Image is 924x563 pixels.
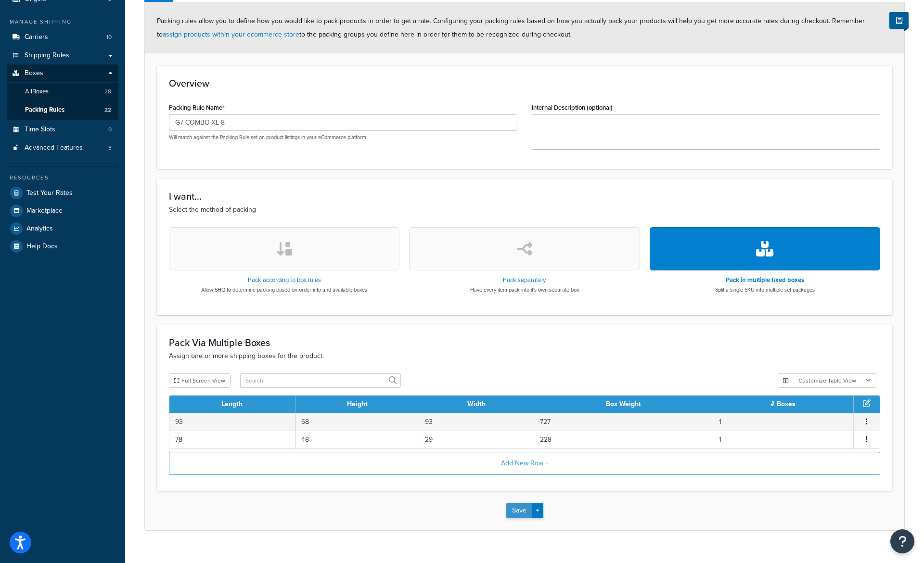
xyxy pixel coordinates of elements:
[7,220,118,237] a: Analytics
[7,101,118,119] a: Packing Rules22
[7,174,118,182] div: Resources
[713,413,854,431] td: 1
[506,503,532,518] button: Save
[419,413,534,431] td: 93
[715,286,815,294] p: Split a single SKU into multiple set packages
[7,139,118,157] a: Advanced Features3
[470,277,579,283] h3: Pack separately
[25,69,43,77] span: Boxes
[7,83,118,101] a: AllBoxes28
[7,64,118,119] li: Boxes
[169,205,880,215] p: Select the method of packing
[169,351,880,361] p: Assign one or more shipping boxes for the product.
[25,33,48,41] span: Carriers
[26,189,73,197] span: Test Your Rates
[7,121,118,139] li: Time Slots
[470,286,579,294] p: Have every item pack into it's own separate box
[295,413,420,431] td: 68
[7,64,118,82] a: Boxes
[25,51,69,60] span: Shipping Rules
[169,337,880,348] h3: Pack Via Multiple Boxes
[419,431,534,448] td: 29
[7,28,118,46] li: Carriers
[7,18,118,26] div: Manage Shipping
[108,126,112,134] span: 0
[7,47,118,64] a: Shipping Rules
[889,12,909,29] button: Show Help Docs
[169,104,225,112] label: Packing Rule Name
[534,413,713,431] td: 727
[169,452,880,475] button: Add New Row +
[163,29,299,39] a: assign products within your ecommerce store
[295,396,420,413] th: Height
[169,413,295,431] td: 93
[7,28,118,46] a: Carriers10
[25,106,64,114] span: Packing Rules
[534,396,713,413] th: Box Weight
[295,431,420,448] td: 48
[25,88,49,96] span: All Boxes
[7,238,118,255] a: Help Docs
[169,396,295,413] th: Length
[240,373,401,388] input: Search
[890,529,914,553] button: Open Resource Center
[104,88,111,96] span: 28
[7,139,118,157] li: Advanced Features
[715,277,815,283] h3: Pack in multiple fixed boxes
[7,121,118,139] a: Time Slots0
[26,243,58,251] span: Help Docs
[201,277,367,283] h3: Pack according to box rules
[26,225,53,233] span: Analytics
[25,126,55,134] span: Time Slots
[106,33,112,41] span: 10
[778,373,876,388] button: Customize Table View
[26,207,63,215] span: Marketplace
[169,191,880,202] h3: I want...
[7,101,118,119] li: Packing Rules
[169,134,517,141] p: Will match against the Packing Rule set on product listings in your eCommerce platform
[534,431,713,448] td: 228
[532,104,613,111] label: Internal Description (optional)
[7,184,118,202] a: Test Your Rates
[201,286,367,294] p: Allow SHQ to determine packing based on order info and available boxes
[713,431,854,448] td: 1
[157,16,865,39] span: Packing rules allow you to define how you would like to pack products in order to get a rate. Con...
[419,396,534,413] th: Width
[104,106,111,114] span: 22
[169,78,880,89] h3: Overview
[713,396,854,413] th: # Boxes
[108,144,112,152] span: 3
[169,431,295,448] td: 78
[25,144,83,152] span: Advanced Features
[169,373,231,388] button: Full Screen View
[7,202,118,219] a: Marketplace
